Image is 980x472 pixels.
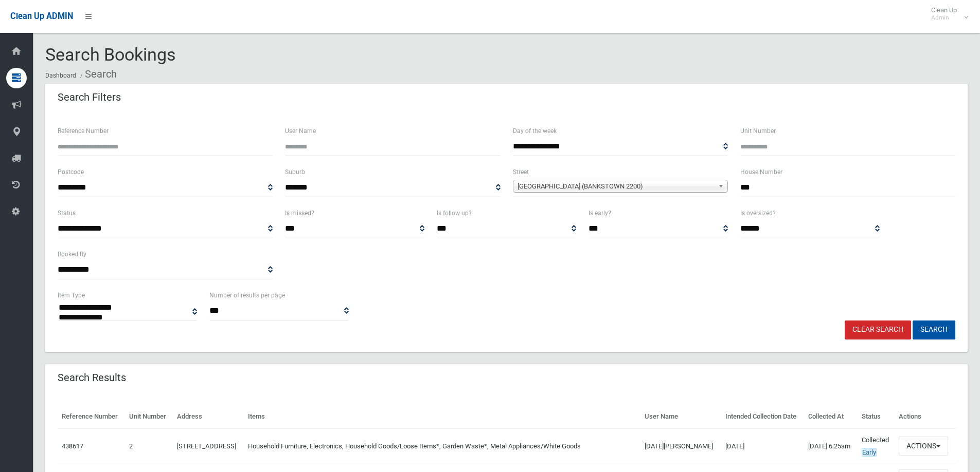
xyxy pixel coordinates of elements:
[899,437,948,456] button: Actions
[721,405,805,428] th: Intended Collection Date
[78,65,117,84] li: Search
[913,320,955,339] button: Search
[740,125,776,137] label: Unit Number
[285,207,314,219] label: Is missed?
[740,207,776,219] label: Is oversized?
[858,428,895,464] td: Collected
[862,448,877,457] span: Early
[589,207,611,219] label: Is early?
[45,87,133,107] header: Search Filters
[45,44,176,65] span: Search Bookings
[804,428,857,464] td: [DATE] 6:25am
[437,207,472,219] label: Is follow up?
[244,405,640,428] th: Items
[58,125,109,137] label: Reference Number
[740,166,782,178] label: House Number
[640,428,721,464] td: [DATE][PERSON_NAME]
[931,14,957,22] small: Admin
[58,290,85,301] label: Item Type
[845,320,911,339] a: Clear Search
[177,442,236,450] a: [STREET_ADDRESS]
[58,405,125,428] th: Reference Number
[58,166,84,178] label: Postcode
[58,249,86,260] label: Booked By
[721,428,805,464] td: [DATE]
[45,368,138,388] header: Search Results
[58,207,76,219] label: Status
[858,405,895,428] th: Status
[518,180,714,193] span: [GEOGRAPHIC_DATA] (BANKSTOWN 2200)
[209,290,285,301] label: Number of results per page
[173,405,244,428] th: Address
[244,428,640,464] td: Household Furniture, Electronics, Household Goods/Loose Items*, Garden Waste*, Metal Appliances/W...
[285,166,305,178] label: Suburb
[926,6,967,22] span: Clean Up
[895,405,955,428] th: Actions
[513,125,557,137] label: Day of the week
[640,405,721,428] th: User Name
[62,442,83,450] a: 438617
[125,428,173,464] td: 2
[10,11,73,21] span: Clean Up ADMIN
[285,125,316,137] label: User Name
[45,72,76,79] a: Dashboard
[513,166,529,178] label: Street
[125,405,173,428] th: Unit Number
[804,405,857,428] th: Collected At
